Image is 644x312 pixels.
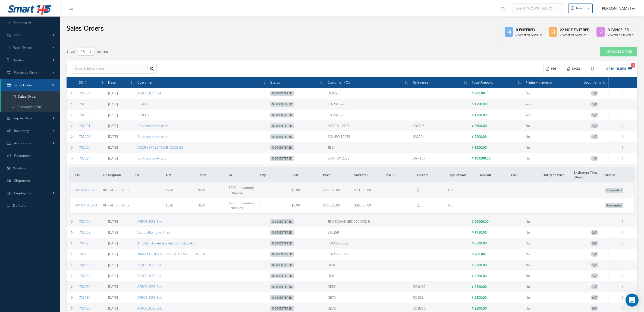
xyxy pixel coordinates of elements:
[384,167,415,182] th: PO/REF
[590,156,598,161] span: 1
[72,64,147,74] input: Search by Number
[354,188,371,192] span: $73,000.00
[270,79,280,85] span: Status
[291,188,300,192] span: $0.00
[595,3,635,14] button: [PERSON_NAME]
[260,188,262,192] span: 2
[66,25,103,33] h2: Sales Orders
[137,123,168,128] a: Boliviana de Aviacion
[137,219,162,224] a: AEROSUCRE S.A.
[600,47,637,56] a: New Sales Order
[79,123,90,128] a: 702301
[270,145,294,150] span: Not Entered
[446,167,477,182] th: Type of Sale
[523,120,580,131] td: No
[137,145,183,150] a: AGORA SPACE TECHNOLOGIES
[137,263,162,267] a: AEROSUCRE S.A.
[540,167,571,182] th: Outright Price
[291,203,300,208] span: $0.00
[270,113,294,117] span: Not Entered
[523,131,580,142] td: No
[583,79,601,85] span: Documents
[14,191,32,195] span: Employees
[325,260,411,270] td: OE82
[106,238,135,249] td: [DATE]
[106,270,135,281] td: [DATE]
[79,113,90,117] a: 702302
[106,216,135,227] td: [DATE]
[523,238,580,249] td: No
[260,203,262,208] span: 1
[560,33,589,37] div: 7 Current Month
[590,284,598,289] span: 1
[590,306,598,311] span: 6
[590,134,598,139] span: 1
[106,88,135,99] td: [DATE]
[79,252,90,256] a: 702205
[13,20,31,25] span: Dashboard
[516,27,542,33] div: 0 Entered
[472,252,485,256] span: $ 700.00
[603,167,634,182] th: Status
[137,113,149,117] a: Best Fly
[108,79,116,85] span: Date
[137,241,196,246] a: Ambulancias Aéreas de Colombia S.A.S.
[14,33,20,37] span: KPIs
[523,292,580,303] td: No
[354,203,371,208] span: $36,500.00
[137,79,153,85] span: Customer
[270,123,294,128] span: Not Entered
[590,134,598,139] a: 1
[472,284,487,289] span: $ 2200.00
[13,203,26,208] span: Defaults
[270,263,294,268] span: Not Entered
[14,83,33,87] span: Sales Order
[325,292,411,303] td: OE79
[227,167,258,182] th: GL
[270,284,294,289] span: Not Entered
[79,145,90,150] a: 702296
[472,102,487,106] span: $ 1200.00
[590,273,598,278] span: 1
[328,79,350,85] span: Customer PO#
[411,153,470,164] td: DA - 107
[325,88,411,99] td: OC8896
[12,58,24,62] span: Quotes
[590,102,598,106] a: 1
[197,188,205,192] span: NEW
[137,273,162,278] a: AEROSUCRE S.A.
[106,153,135,164] td: [DATE]
[325,110,411,120] td: PO-2025225
[415,167,446,182] th: Linked
[325,153,411,164] td: BoA-PO-12229
[523,270,580,281] td: No
[605,203,623,208] span: Requested
[509,167,540,182] th: EDD
[323,203,340,208] span: $36,500.00
[413,79,429,85] span: Reference
[79,284,90,289] a: 702187
[325,249,411,260] td: PO-25060099
[325,216,411,227] td: TBD EXCHANGES 2601042-5
[229,201,254,210] span: 1200 | Inventory - rotables
[590,241,598,246] a: 3
[75,203,97,208] a: 601R34-152K4
[523,281,580,292] td: No
[14,178,31,183] span: Shipments
[79,295,90,300] a: 702186
[106,142,135,153] td: [DATE]
[590,295,598,300] a: 6
[472,91,485,95] span: $ 300.00
[472,145,487,150] span: $ 1200.00
[608,27,633,33] div: 0 Canceled
[106,249,135,260] td: [DATE]
[137,91,162,95] a: AEROSUCRE S.A.
[270,219,294,224] span: Not Entered
[13,45,32,50] span: Work Order
[472,295,487,300] span: $ 2200.00
[590,113,598,117] a: 1
[13,166,26,170] span: Vendors
[75,188,97,192] a: 601R34-152K2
